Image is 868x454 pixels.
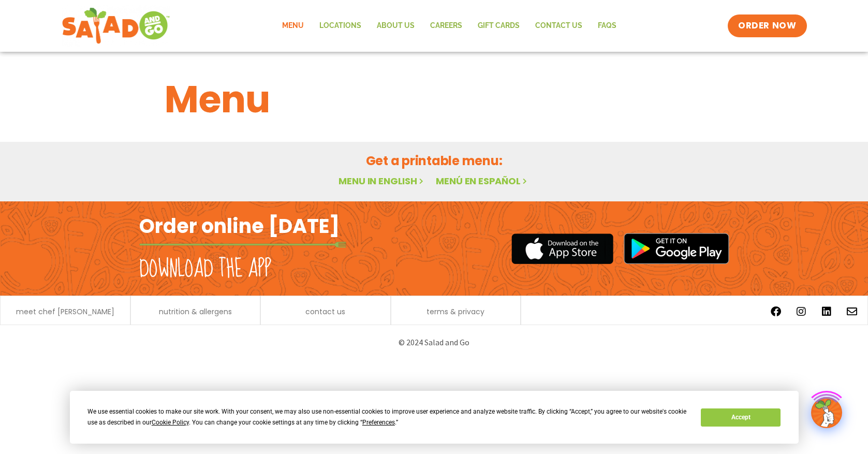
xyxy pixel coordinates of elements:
a: About Us [369,14,422,38]
a: meet chef [PERSON_NAME] [16,308,114,315]
span: ORDER NOW [738,20,796,32]
a: terms & privacy [426,308,484,315]
span: Cookie Policy [152,419,189,426]
a: Menú en español [436,174,529,187]
img: new-SAG-logo-768×292 [62,5,171,47]
img: fork [139,242,346,247]
a: GIFT CARDS [470,14,527,38]
a: Contact Us [527,14,590,38]
a: Menu [274,14,312,38]
a: Careers [422,14,470,38]
img: appstore [511,232,613,266]
a: ORDER NOW [728,14,806,37]
h2: Download the app [139,255,271,284]
img: google_play [624,233,729,264]
button: Accept [701,408,781,427]
a: Menu in English [339,174,425,187]
a: contact us [305,308,345,315]
a: nutrition & allergens [159,308,232,315]
div: Cookie Consent Prompt [70,391,799,444]
a: Locations [312,14,369,38]
div: We use essential cookies to make our site work. With your consent, we may also use non-essential ... [87,406,688,428]
nav: Menu [274,14,624,38]
a: FAQs [590,14,624,38]
h2: Order online [DATE] [139,213,340,239]
h2: Get a printable menu: [165,152,704,170]
span: Preferences [362,419,395,426]
h1: Menu [165,71,704,127]
p: © 2024 Salad and Go [144,335,724,349]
